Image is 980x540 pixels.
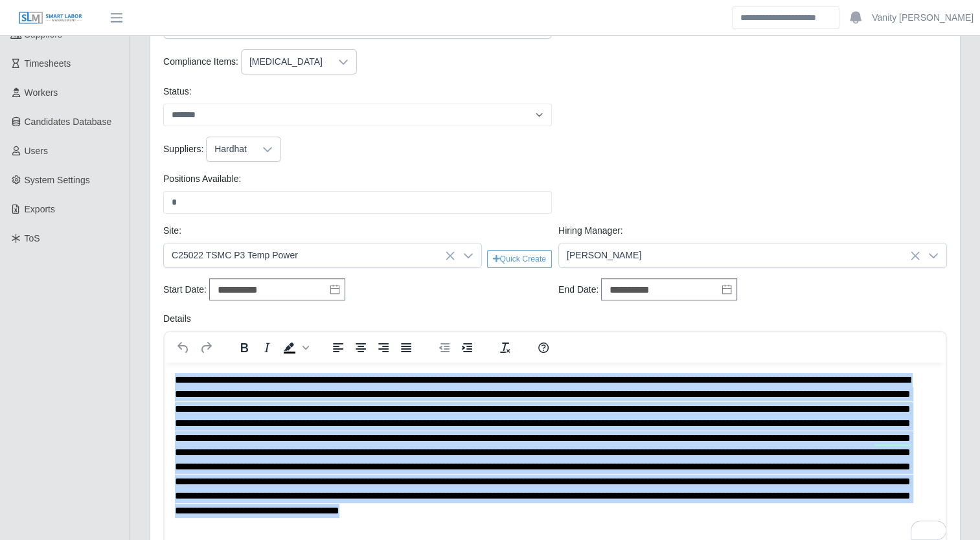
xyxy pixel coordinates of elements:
[25,233,40,243] span: ToS
[372,339,394,357] button: Align right
[25,87,58,98] span: Workers
[558,283,598,297] label: End Date:
[327,339,349,357] button: Align left
[233,339,255,357] button: Bold
[25,175,90,185] span: System Settings
[732,6,839,29] input: Search
[165,363,946,540] iframe: Rich Text Area
[872,11,974,25] a: Vanity [PERSON_NAME]
[207,137,255,161] div: Hardhat
[279,339,311,357] div: Background color Black
[395,339,417,357] button: Justify
[164,243,455,267] span: C25022 TSMC P3 Temp Power
[558,224,623,238] label: Hiring Manager:
[163,172,241,186] label: Positions Available:
[494,339,516,357] button: Clear formatting
[25,146,49,156] span: Users
[163,85,192,98] label: Status:
[18,11,83,25] img: SLM Logo
[532,339,554,357] button: Help
[25,58,71,69] span: Timesheets
[163,283,207,297] label: Start Date:
[163,142,203,156] label: Suppliers:
[163,224,181,238] label: Site:
[172,339,194,357] button: Undo
[559,243,920,267] span: Jerrin Jaramillo
[242,50,330,74] div: [MEDICAL_DATA]
[433,339,455,357] button: Decrease indent
[163,55,238,69] label: Compliance Items:
[25,117,112,127] span: Candidates Database
[256,339,278,357] button: Italic
[456,339,478,357] button: Increase indent
[487,250,552,268] button: Quick Create
[25,204,55,214] span: Exports
[195,339,217,357] button: Redo
[350,339,372,357] button: Align center
[163,312,191,326] label: Details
